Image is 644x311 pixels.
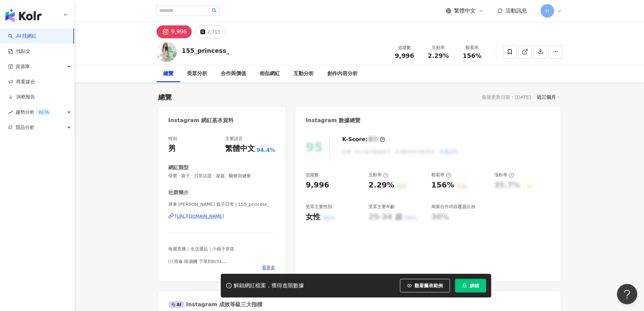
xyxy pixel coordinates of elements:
[16,105,51,120] span: 趨勢分析
[182,46,230,55] div: 155_princess_
[431,172,451,178] div: 觀看率
[260,70,280,78] div: 相似網紅
[462,283,467,288] span: lock
[431,180,454,191] div: 156%
[8,33,37,40] a: searchAI 找網紅
[158,92,172,102] div: 總覽
[545,7,549,15] span: H
[306,172,319,178] div: 追蹤數
[168,301,185,308] div: AI
[207,27,220,37] div: 2,715
[455,279,486,292] button: 解鎖
[195,25,226,38] button: 2,715
[157,42,177,62] img: KOL Avatar
[426,44,451,51] div: 互動率
[5,9,42,22] img: logo
[414,283,443,288] span: 觀看圖表範例
[8,48,30,55] a: 找貼文
[16,59,30,74] span: 資源庫
[171,27,187,37] div: 9,996
[212,8,217,13] span: search
[368,204,395,210] div: 受眾主要年齡
[187,70,207,78] div: 受眾分析
[168,301,262,308] div: Instagram 成效等級三大指標
[537,93,560,102] div: 近三個月
[262,265,275,271] span: 看更多
[168,201,276,207] span: 屏東 [PERSON_NAME] 親子日常 | 155_princess_
[168,189,189,196] div: 社群簡介
[431,204,475,210] div: 商業合作內容覆蓋比例
[168,164,189,171] div: 網紅類型
[306,117,360,124] div: Instagram 數據總覽
[494,172,514,178] div: 漲粉率
[168,117,234,124] div: Instagram 網紅基本資料
[168,246,251,294] span: 每週直播｜生活選品｜小個子穿搭 ⠀⠀⠀⠀⠀ ⑴ 雨傘 除濕機 下單到8/31 ⑵寶寶電動牙刷 下單到8/21 ⠀⠀⠀⠀⠀ 萲小帳 @155_xootd 💌[EMAIL_ADDRESS][DOMA...
[392,44,418,51] div: 追蹤數
[395,52,414,59] span: 9,996
[470,283,479,288] span: 解鎖
[463,52,482,59] span: 156%
[454,7,476,15] span: 繁體中文
[8,94,35,101] a: 洞察報告
[428,52,449,59] span: 2.29%
[368,172,388,178] div: 互動率
[168,136,177,142] div: 性別
[400,279,450,292] button: 觀看圖表範例
[482,94,531,100] div: 最後更新日期：[DATE]
[157,25,192,38] button: 9,996
[36,109,51,116] div: BETA
[234,282,304,289] div: 解鎖網紅檔案，獲得進階數據
[175,213,224,219] div: [URL][DOMAIN_NAME]
[16,120,34,135] span: 競品分析
[293,70,314,78] div: 互動分析
[8,79,35,85] a: 商案媒合
[168,213,276,219] a: [URL][DOMAIN_NAME]
[257,147,276,154] span: 94.4%
[306,212,320,222] div: 女性
[306,204,332,210] div: 受眾主要性別
[221,70,246,78] div: 合作與價值
[8,110,13,115] span: rise
[306,180,329,191] div: 9,996
[225,143,255,154] div: 繁體中文
[168,143,176,154] div: 男
[163,70,173,78] div: 總覽
[168,173,276,179] span: 母嬰 · 親子 · 日常話題 · 家庭 · 醫療與健康
[459,44,485,51] div: 觀看率
[327,70,358,78] div: 創作內容分析
[505,7,527,14] span: 活動訊息
[225,136,243,142] div: 主要語言
[342,136,385,143] div: K-Score :
[368,180,394,191] div: 2.29%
